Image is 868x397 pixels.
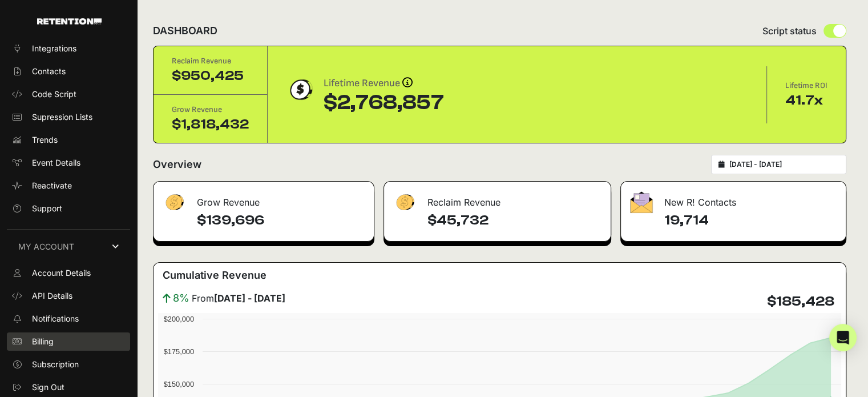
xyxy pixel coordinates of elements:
img: Retention.com [37,18,102,25]
a: Subscription [7,355,130,374]
h4: $45,732 [427,211,601,230]
a: Supression Lists [7,108,130,126]
a: Integrations [7,39,130,58]
h4: $139,696 [197,211,365,230]
div: Reclaim Revenue [384,182,610,216]
div: 41.7x [785,91,827,110]
div: Grow Revenue [172,104,249,115]
a: API Details [7,287,130,305]
span: API Details [32,290,72,302]
h2: DASHBOARD [153,23,217,39]
text: $175,000 [164,347,194,356]
h2: Overview [153,157,201,173]
a: Billing [7,332,130,351]
text: $150,000 [164,380,194,388]
a: Reactivate [7,177,130,195]
span: Script status [762,24,817,38]
span: Billing [32,336,54,347]
span: Reactivate [32,180,72,191]
a: Contacts [7,62,130,81]
a: Support [7,199,130,218]
span: Subscription [32,359,79,370]
div: Open Intercom Messenger [829,324,857,351]
a: Account Details [7,264,130,282]
span: Contacts [32,66,66,77]
span: Code Script [32,89,76,100]
span: 8% [173,290,189,306]
span: Event Details [32,157,80,169]
h3: Cumulative Revenue [163,267,267,283]
a: Trends [7,131,130,149]
a: Notifications [7,310,130,328]
text: $200,000 [164,315,194,323]
div: Grow Revenue [154,182,374,216]
span: From [192,291,285,305]
a: MY ACCOUNT [7,229,130,264]
img: fa-envelope-19ae18322b30453b285274b1b8af3d052b27d846a4fbe8435d1a52b978f639a2.png [630,191,653,213]
span: MY ACCOUNT [18,241,74,252]
div: $2,768,857 [324,91,444,114]
span: Sign Out [32,382,64,393]
span: Integrations [32,43,76,54]
a: Sign Out [7,378,130,396]
div: Lifetime Revenue [324,75,444,91]
div: Reclaim Revenue [172,55,249,67]
div: Lifetime ROI [785,80,827,91]
div: $1,818,432 [172,115,249,134]
img: fa-dollar-13500eef13a19c4ab2b9ed9ad552e47b0d9fc28b02b83b90ba0e00f96d6372e9.png [163,191,185,214]
span: Trends [32,134,58,146]
a: Code Script [7,85,130,103]
img: fa-dollar-13500eef13a19c4ab2b9ed9ad552e47b0d9fc28b02b83b90ba0e00f96d6372e9.png [393,191,416,214]
span: Account Details [32,267,91,279]
span: Supression Lists [32,111,92,123]
span: Notifications [32,313,79,324]
span: Support [32,203,62,214]
img: dollar-coin-05c43ed7efb7bc0c12610022525b4bbbb207c7efeef5aecc26f025e68dcafac9.png [286,75,314,104]
a: Event Details [7,154,130,172]
h4: 19,714 [664,211,837,230]
h4: $185,428 [767,292,834,311]
strong: [DATE] - [DATE] [214,292,285,304]
div: $950,425 [172,67,249,85]
div: New R! Contacts [621,182,846,216]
